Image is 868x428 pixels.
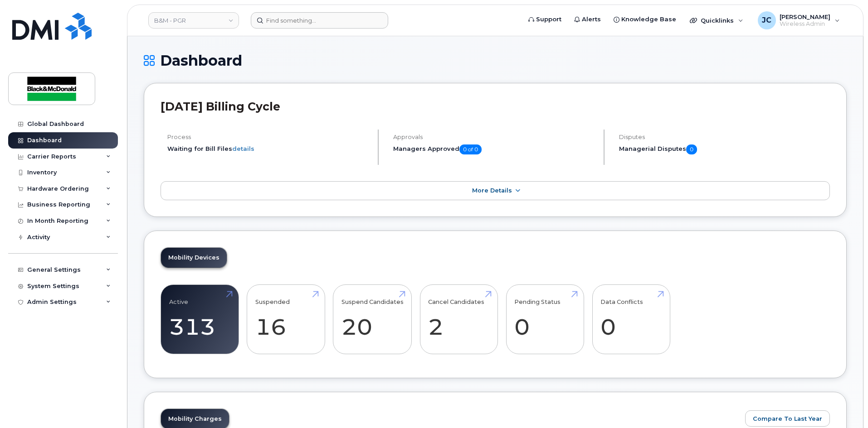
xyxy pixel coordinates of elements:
[169,289,230,349] a: Active 313
[619,134,830,140] h4: Disputes
[341,289,404,349] a: Suspend Candidates 20
[167,134,370,140] h4: Process
[619,144,830,154] h5: Managerial Disputes
[428,289,489,349] a: Cancel Candidates 2
[393,144,596,154] h5: Managers Approved
[686,144,697,154] span: 0
[459,144,482,154] span: 0 of 0
[393,134,596,140] h4: Approvals
[745,410,830,427] button: Compare To Last Year
[161,248,227,268] a: Mobility Devices
[232,145,254,152] a: details
[161,100,830,113] h2: [DATE] Billing Cycle
[255,289,317,349] a: Suspended 16
[167,144,370,153] li: Waiting for Bill Files
[514,289,575,349] a: Pending Status 0
[600,289,662,349] a: Data Conflicts 0
[472,187,512,194] span: More Details
[144,53,847,68] h1: Dashboard
[753,414,822,423] span: Compare To Last Year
